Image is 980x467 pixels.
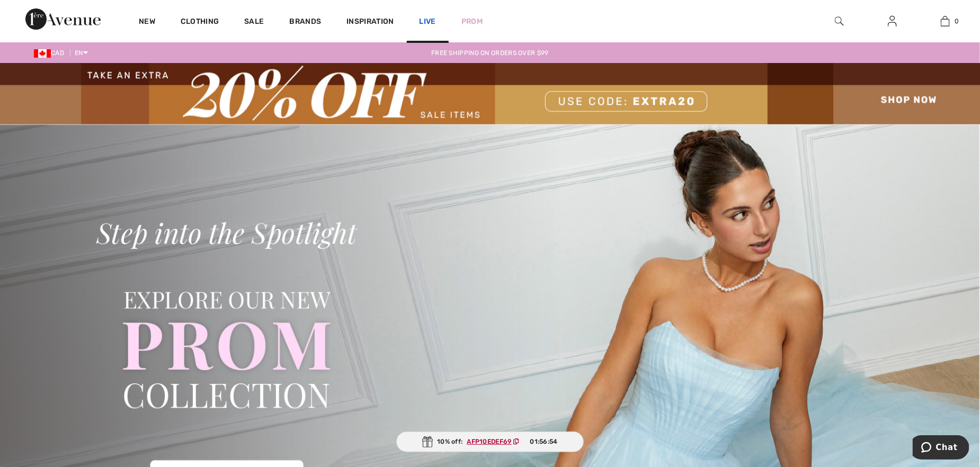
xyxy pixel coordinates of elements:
[467,438,512,445] ins: AFP10EDEF69
[420,16,436,27] a: Live
[181,17,219,28] a: Clothing
[913,435,969,462] iframe: Opens a widget where you can chat to one of our agents
[461,16,483,27] a: Prom
[423,49,557,57] a: Free shipping on orders over $99
[941,15,950,28] img: My Bag
[75,49,88,57] span: EN
[835,15,844,28] img: search the website
[879,15,905,28] a: Sign In
[139,17,155,28] a: New
[422,436,433,447] img: Gift.svg
[34,49,51,58] img: Canadian Dollar
[955,16,959,26] span: 0
[244,17,264,28] a: Sale
[290,17,322,28] a: Brands
[396,432,584,452] div: 10% off:
[25,8,101,30] img: 1ère Avenue
[888,15,897,28] img: My Info
[530,437,557,446] span: 01:56:54
[34,49,68,57] span: CAD
[346,17,394,28] span: Inspiration
[919,15,971,28] a: 0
